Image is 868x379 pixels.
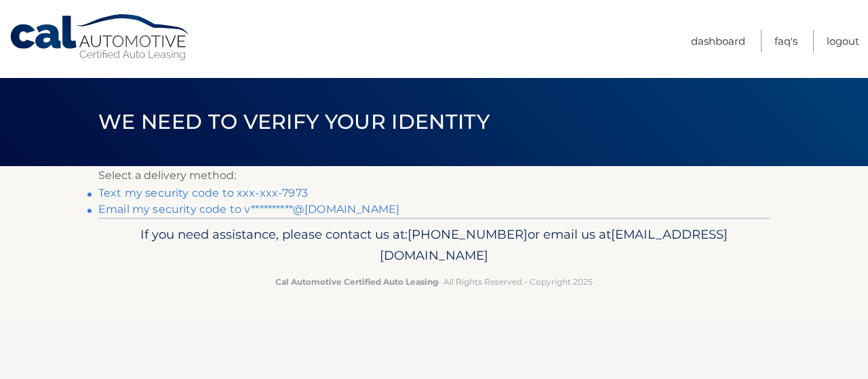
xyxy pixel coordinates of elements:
[691,30,745,52] a: Dashboard
[98,109,490,134] span: We need to verify your identity
[408,226,528,242] span: [PHONE_NUMBER]
[774,30,797,52] a: FAQ's
[98,186,308,199] a: Text my security code to xxx-xxx-7973
[98,166,770,185] p: Select a delivery method:
[275,277,438,287] strong: Cal Automotive Certified Auto Leasing
[107,224,761,267] p: If you need assistance, please contact us at: or email us at
[107,275,761,289] p: - All Rights Reserved - Copyright 2025
[9,14,192,62] a: Cal Automotive
[98,203,399,216] a: Email my security code to v**********@[DOMAIN_NAME]
[827,30,859,52] a: Logout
